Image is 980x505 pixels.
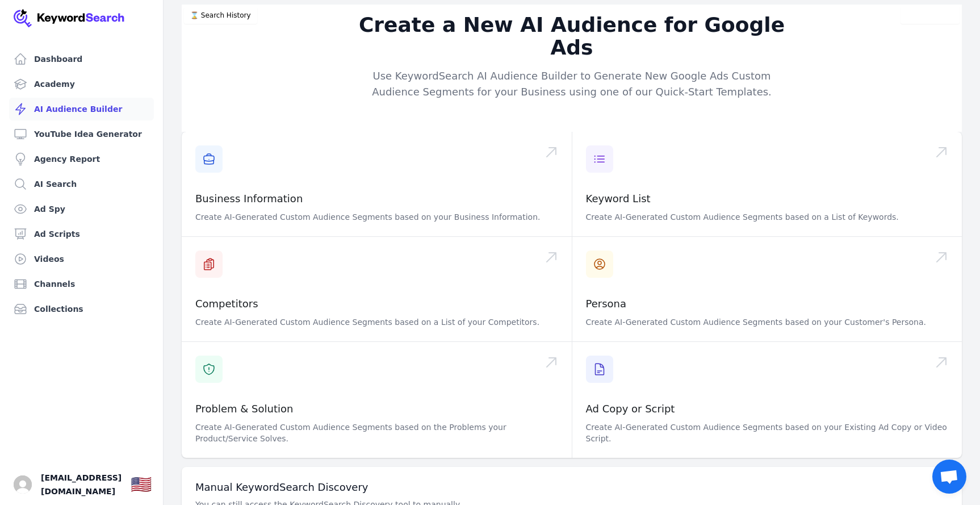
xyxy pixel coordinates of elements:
[586,298,627,310] a: Persona
[14,475,32,494] button: Open user button
[932,460,966,494] a: Open chat
[586,193,651,204] a: Keyword List
[354,14,790,59] h2: Create a New AI Audience for Google Ads
[9,273,154,295] a: Channels
[354,68,790,100] p: Use KeywordSearch AI Audience Builder to Generate New Google Ads Custom Audience Segments for you...
[195,298,258,310] a: Competitors
[586,403,675,415] a: Ad Copy or Script
[9,148,154,170] a: Agency Report
[195,403,293,415] a: Problem & Solution
[9,248,154,270] a: Videos
[14,9,125,27] img: Your Company
[131,474,152,495] div: 🇺🇸
[9,223,154,245] a: Ad Scripts
[195,193,303,204] a: Business Information
[131,473,152,496] button: 🇺🇸
[195,481,948,494] h3: Manual KeywordSearch Discovery
[9,298,154,320] a: Collections
[9,73,154,95] a: Academy
[9,198,154,220] a: Ad Spy
[41,471,122,498] span: [EMAIL_ADDRESS][DOMAIN_NAME]
[9,173,154,195] a: AI Search
[9,98,154,120] a: AI Audience Builder
[9,48,154,70] a: Dashboard
[9,123,154,145] a: YouTube Idea Generator
[901,7,960,24] button: Video Tutorial
[184,7,257,24] button: ⌛️ Search History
